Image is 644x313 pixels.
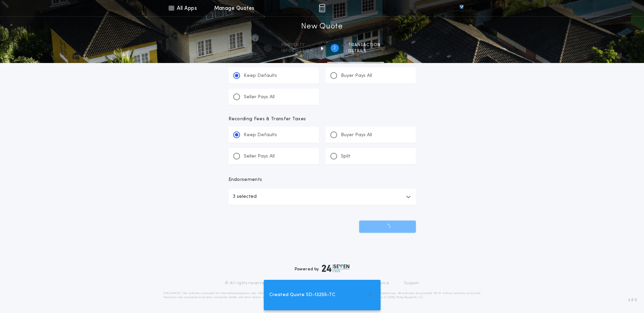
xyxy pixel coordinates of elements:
[341,153,351,160] p: Split
[244,72,277,79] p: Keep Defaults
[447,5,476,12] img: vs-icon
[269,291,335,299] span: Created Quote SD-13255-TC
[244,94,275,101] p: Seller Pays All
[281,42,313,48] span: Property
[244,153,275,160] p: Seller Pays All
[333,45,336,51] h2: 2
[244,132,277,139] p: Keep Defaults
[322,264,350,272] img: logo
[233,193,257,201] p: 3 selected
[228,189,416,205] button: 3 selected
[341,132,372,139] p: Buyer Pays All
[301,21,343,32] h1: New Quote
[228,176,416,183] p: Endorsements
[348,48,381,54] span: details
[348,42,381,48] span: Transaction
[295,264,350,272] div: Powered by
[228,116,416,123] p: Recording Fees & Transfer Taxes
[281,48,313,54] span: information
[341,72,372,79] p: Buyer Pays All
[319,4,325,12] img: img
